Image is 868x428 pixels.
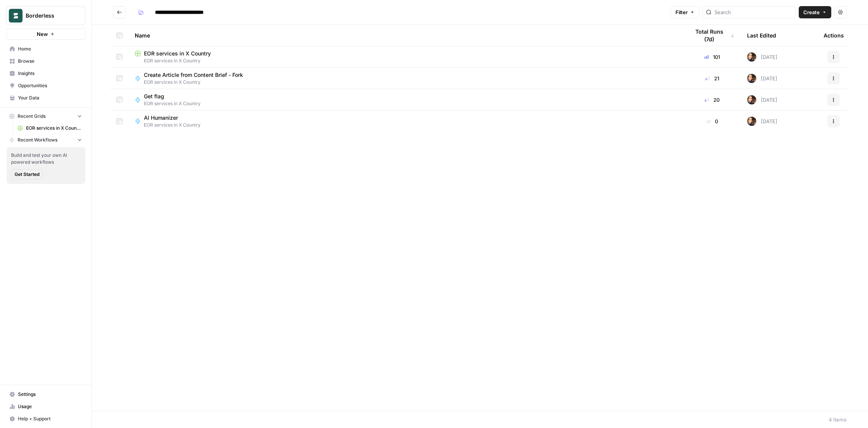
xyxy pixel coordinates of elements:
[135,93,677,107] a: Get flagEOR services in X Country
[6,134,85,146] button: Recent Workflows
[690,75,735,82] div: 21
[135,114,677,129] a: AI HumanizerEOR services in X Country
[675,8,688,16] span: Filter
[747,117,756,126] img: 0v8n3o11ict2ff40pejvnia5hphu
[6,80,85,92] a: Opportunities
[6,413,85,425] button: Help + Support
[135,57,677,64] span: EOR services in X Country
[9,9,23,23] img: Borderless Logo
[6,92,85,104] a: Your Data
[135,25,677,46] div: Name
[747,52,777,62] div: [DATE]
[690,53,735,61] div: 101
[690,117,735,125] div: 0
[18,137,57,143] span: Recent Workflows
[18,391,82,398] span: Settings
[747,95,777,104] div: [DATE]
[715,8,792,16] input: Search
[747,25,776,46] div: Last Edited
[6,43,85,55] a: Home
[690,25,735,46] div: Total Runs (7d)
[799,6,831,18] button: Create
[6,111,85,122] button: Recent Grids
[144,100,201,107] span: EOR services in X Country
[824,25,844,46] div: Actions
[11,152,81,166] span: Build and test your own AI powered workflows
[6,6,85,25] button: Workspace: Borderless
[37,30,48,38] span: New
[26,125,82,132] span: EOR services in X Country
[747,52,756,62] img: 0v8n3o11ict2ff40pejvnia5hphu
[144,50,211,57] span: EOR services in X Country
[747,74,777,83] div: [DATE]
[6,55,85,67] a: Browse
[6,67,85,80] a: Insights
[18,58,82,65] span: Browse
[135,50,677,64] a: EOR services in X CountryEOR services in X Country
[144,71,243,79] span: Create Article from Content Brief - Fork
[747,117,777,126] div: [DATE]
[18,70,82,77] span: Insights
[113,6,126,18] button: Go back
[803,8,820,16] span: Create
[144,114,194,122] span: AI Humanizer
[135,71,677,86] a: Create Article from Content Brief - ForkEOR services in X Country
[18,415,82,422] span: Help + Support
[671,6,700,18] button: Filter
[18,82,82,89] span: Opportunities
[6,28,85,40] button: New
[144,93,194,100] span: Get flag
[6,400,85,413] a: Usage
[18,46,82,52] span: Home
[747,95,756,104] img: 0v8n3o11ict2ff40pejvnia5hphu
[18,94,82,101] span: Your Data
[690,96,735,104] div: 20
[144,122,201,129] span: EOR services in X Country
[14,122,85,134] a: EOR services in X Country
[18,403,82,410] span: Usage
[18,113,46,120] span: Recent Grids
[6,388,85,400] a: Settings
[144,79,249,86] span: EOR services in X Country
[26,12,72,20] span: Borderless
[829,416,847,423] div: 4 Items
[11,169,43,179] button: Get Started
[747,74,756,83] img: 0v8n3o11ict2ff40pejvnia5hphu
[15,171,39,178] span: Get Started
